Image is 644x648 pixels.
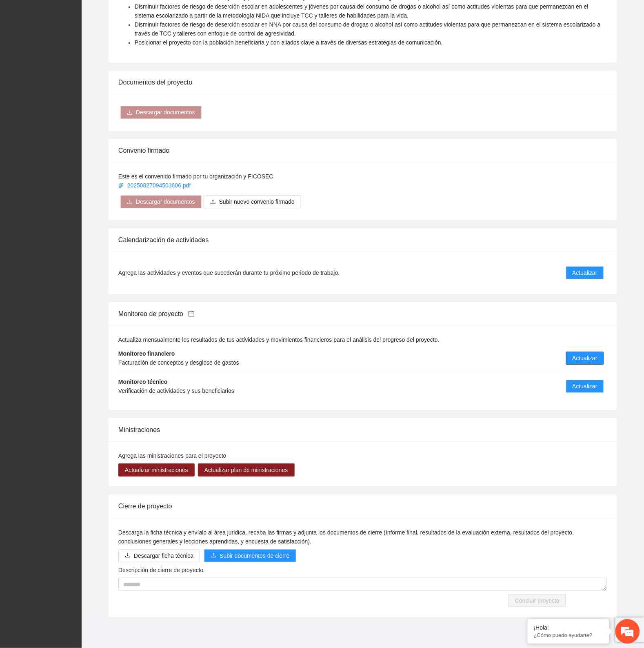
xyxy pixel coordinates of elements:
[183,310,195,317] a: calendar
[118,379,168,385] strong: Monitoreo técnico
[566,352,604,365] button: Actualizar
[566,266,604,279] button: Actualizar
[135,3,588,19] span: Disminuir factores de riesgo de deserción escolar en adolescentes y jóvenes por causa del consumo...
[118,566,204,575] label: Descripción de cierre de proyecto
[118,463,195,477] button: Actualizar ministraciones
[4,223,155,252] textarea: Escriba su mensaje y pulse “Intro”
[204,552,296,559] span: uploadSubir documentos de cierre
[118,549,200,562] button: downloadDescargar ficha técnica
[118,228,607,252] div: Calendarización de actividades
[198,463,295,477] button: Actualizar plan de ministraciones
[198,467,295,473] a: Actualizar plan de ministraciones
[118,268,340,277] span: Agrega las actividades y eventos que sucederán durante tu próximo periodo de trabajo.
[118,183,124,188] span: paper-clip
[118,350,175,357] strong: Monitoreo financiero
[566,380,604,393] button: Actualizar
[118,139,607,162] div: Convenio firmado
[118,467,195,473] a: Actualizar ministraciones
[136,197,195,206] span: Descargar documentos
[219,197,295,206] span: Subir nuevo convenio firmado
[118,71,607,94] div: Documentos del proyecto
[118,302,607,325] div: Monitoreo de proyecto
[134,551,193,560] span: Descargar ficha técnica
[118,359,239,366] span: Facturación de conceptos y desglose de gastos
[118,552,200,559] a: downloadDescargar ficha técnica
[136,108,195,117] span: Descargar documentos
[534,625,603,631] div: ¡Hola!
[135,39,443,46] span: Posicionar el proyecto con la población beneficiaria y con aliados clave a través de diversas est...
[204,195,301,208] button: uploadSubir nuevo convenio firmado
[188,310,195,317] span: calendar
[204,549,296,562] button: uploadSubir documentos de cierre
[125,552,131,559] span: download
[118,182,192,189] a: 20250827094503606.pdf
[125,465,188,474] span: Actualizar ministraciones
[534,632,603,639] p: ¿Cómo puedo ayudarte?
[118,336,440,343] span: Actualiza mensualmente los resultados de tus actividades y movimientos financieros para el anális...
[42,42,137,52] div: Chatee con nosotros ahora
[118,418,607,441] div: Ministraciones
[118,452,227,459] span: Agrega las ministraciones para el proyecto
[120,195,202,208] button: downloadDescargar documentos
[204,465,288,474] span: Actualizar plan de ministraciones
[573,268,597,277] span: Actualizar
[118,578,607,591] textarea: Descripción de cierre de proyecto
[509,594,566,607] button: Concluir proyecto
[118,494,607,518] div: Cierre de proyecto
[47,109,113,192] span: Estamos en línea.
[118,387,234,394] span: Verificación de actividades y sus beneficiarios
[127,109,133,116] span: download
[573,382,597,391] span: Actualizar
[118,173,273,180] span: Este es el convenido firmado por tu organización y FICOSEC
[118,529,574,545] span: Descarga la ficha técnica y envíalo al área juridica, recaba las firmas y adjunta los documentos ...
[127,199,133,205] span: download
[120,106,202,119] button: downloadDescargar documentos
[204,198,301,205] span: uploadSubir nuevo convenio firmado
[134,4,153,24] div: Minimizar ventana de chat en vivo
[135,21,601,37] span: Disminuir factores de riesgo de deserción escolar en NNA por causa del consumo de drogas o alcoho...
[573,354,597,363] span: Actualizar
[210,199,216,205] span: upload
